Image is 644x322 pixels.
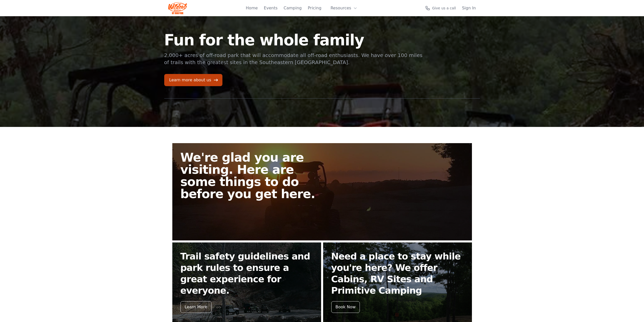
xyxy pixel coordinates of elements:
a: Events [264,5,278,11]
a: Learn more about us [164,74,222,86]
a: Sign In [462,5,476,11]
div: Book Now [331,301,360,313]
img: Wildcat Logo [168,2,187,14]
a: We're glad you are visiting. Here are some things to do before you get here. [172,143,472,240]
h2: We're glad you are visiting. Here are some things to do before you get here. [180,151,326,200]
button: Resources [327,3,360,13]
a: Pricing [308,5,321,11]
a: Home [246,5,258,11]
div: Learn More [180,301,212,313]
h1: Fun for the whole family [164,32,423,48]
p: 2,000+ acres of off-road park that will accommodate all off-road enthusiasts. We have over 100 mi... [164,52,423,66]
h2: Need a place to stay while you're here? We offer Cabins, RV Sites and Primitive Camping [331,251,464,296]
span: Give us a call [432,6,456,11]
h2: Trail safety guidelines and park rules to ensure a great experience for everyone. [180,251,313,296]
a: Camping [284,5,302,11]
a: Give us a call [425,6,456,11]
